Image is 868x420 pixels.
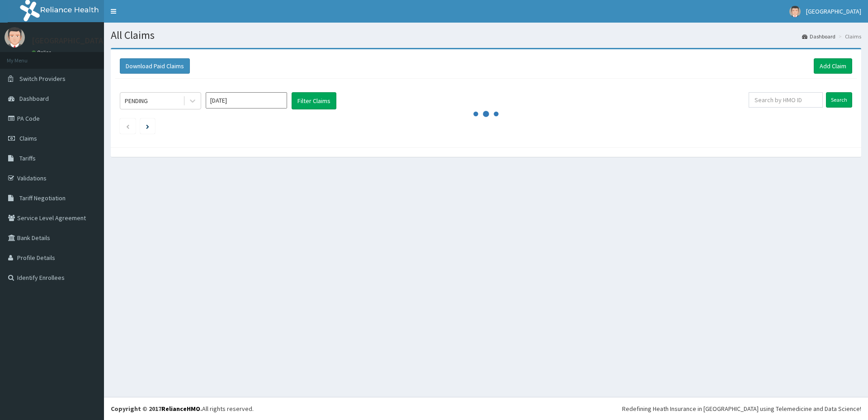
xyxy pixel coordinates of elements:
img: User Image [5,27,25,47]
span: Claims [19,134,37,142]
footer: All rights reserved. [104,397,868,420]
span: Tariffs [19,154,36,162]
div: Redefining Heath Insurance in [GEOGRAPHIC_DATA] using Telemedicine and Data Science! [622,404,861,413]
a: Add Claim [814,58,852,74]
a: Next page [146,122,149,130]
div: PENDING [125,96,148,105]
a: Dashboard [802,33,835,40]
span: Tariff Negotiation [19,194,66,202]
h1: All Claims [111,29,861,41]
span: Switch Providers [19,75,66,83]
a: Previous page [126,122,130,130]
input: Select Month and Year [206,92,287,109]
input: Search [826,92,852,108]
strong: Copyright © 2017 . [111,405,202,413]
img: User Image [789,6,801,17]
svg: audio-loading [472,100,500,127]
span: Dashboard [19,94,49,103]
input: Search by HMO ID [749,92,823,108]
span: [GEOGRAPHIC_DATA] [806,7,861,15]
a: RelianceHMO [161,405,200,413]
a: Online [32,49,53,56]
button: Download Paid Claims [120,58,190,74]
button: Filter Claims [292,92,336,109]
li: Claims [836,33,861,40]
p: [GEOGRAPHIC_DATA] [32,37,106,45]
